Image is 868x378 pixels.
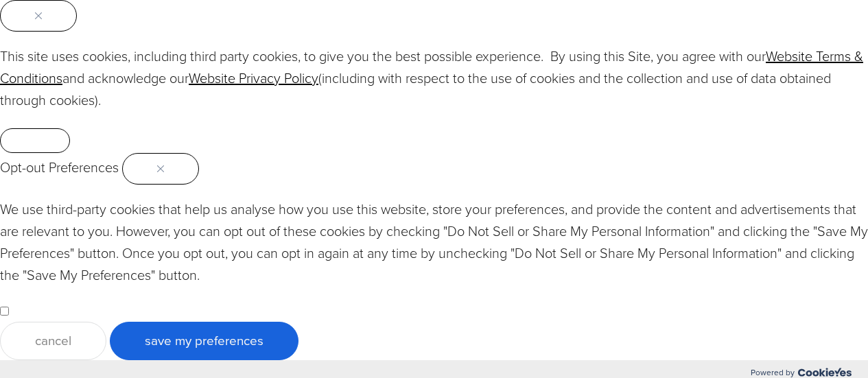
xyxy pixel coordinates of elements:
[35,12,42,19] img: Close
[157,165,164,172] img: Close
[122,153,199,185] button: Close
[189,68,318,88] a: Website Privacy Policy
[798,368,852,377] img: Cookieyes logo
[110,322,298,360] button: Save My Preferences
